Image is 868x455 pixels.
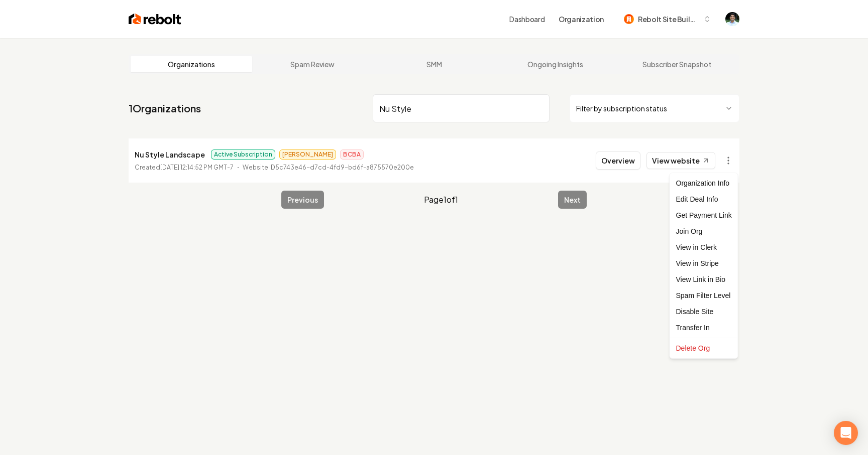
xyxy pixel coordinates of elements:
[672,271,736,287] a: View Link in Bio
[672,255,736,271] a: View in Stripe
[672,320,736,336] div: Transfer In
[672,223,736,239] div: Join Org
[672,175,736,191] div: Organization Info
[672,239,736,255] a: View in Clerk
[672,191,736,207] div: Edit Deal Info
[672,207,736,223] div: Get Payment Link
[672,340,736,356] div: Delete Org
[672,304,736,320] div: Disable Site
[672,287,736,304] div: Spam Filter Level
